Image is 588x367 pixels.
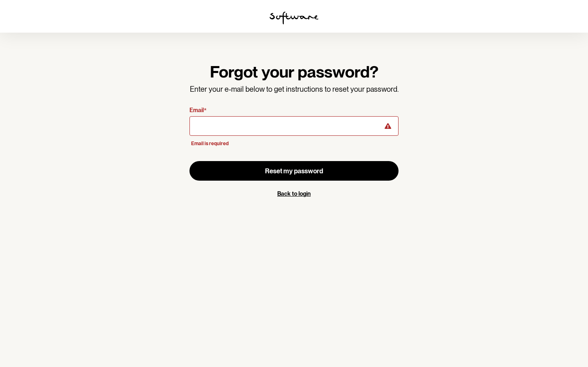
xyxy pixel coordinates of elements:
h1: Forgot your password? [189,62,399,82]
p: Enter your e-mail below to get instructions to reset your password. [189,85,399,94]
p: Email [189,107,204,115]
span: Email is required [191,141,229,146]
img: software logo [269,11,318,24]
button: Reset my password [189,161,399,181]
a: Back to login [277,190,311,197]
span: Reset my password [265,167,323,175]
